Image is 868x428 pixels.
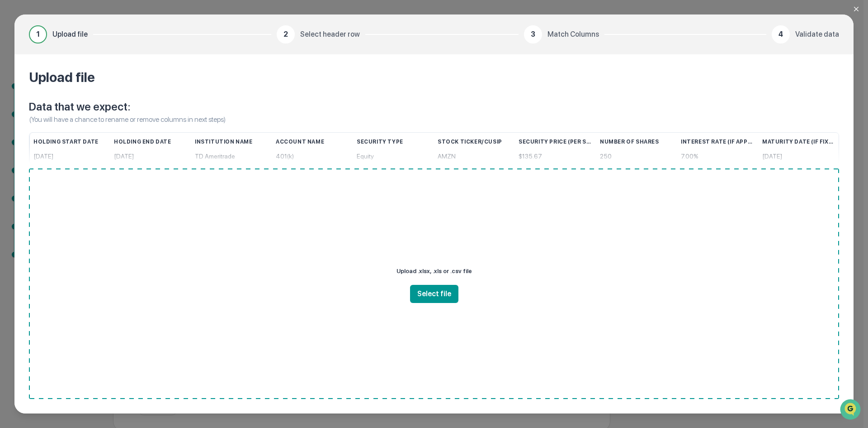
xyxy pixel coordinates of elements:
[778,29,783,40] span: 4
[600,133,674,151] div: Number of Shares
[90,154,109,160] span: Pylon
[531,29,535,40] span: 3
[839,398,863,423] iframe: Open customer support
[438,133,511,151] div: Stock Ticker/CUSIP
[276,149,349,164] div: 401(k)
[357,133,430,151] div: Security Type
[29,114,839,125] p: (You will have a chance to rename or remove columns in next steps)
[795,29,839,40] span: Validate data
[357,149,430,164] div: Equity
[64,153,109,160] a: Powered byPylon
[29,100,839,114] p: Data that we expect:
[33,149,107,164] div: [DATE]
[195,149,269,164] div: TD Ameritrade
[600,149,674,164] div: 250
[33,133,107,151] div: Holding Start Date
[438,149,511,164] div: AMZN
[681,149,755,164] div: 7.00%
[762,149,835,164] div: [DATE]
[36,29,40,40] span: 1
[18,131,57,140] span: Data Lookup
[9,19,165,34] p: How can we help?
[29,69,839,85] h2: Upload file
[681,133,755,151] div: Interest Rate (If Applicable)
[9,115,16,122] div: 🖐️
[195,133,269,151] div: Institution Name
[519,133,593,151] div: Security Price (Per Share)
[114,133,188,151] div: Holding End Date
[75,114,112,123] span: Attestations
[5,128,61,144] a: 🔎Data Lookup
[547,29,599,40] span: Match Columns
[31,69,148,78] div: Start new chat
[396,265,472,278] p: Upload .xlsx, .xls or .csv file
[519,149,593,164] div: $135.67
[410,285,458,303] button: Select file
[66,115,73,122] div: 🗄️
[5,111,62,127] a: 🖐️Preclearance
[283,29,288,40] span: 2
[62,111,116,127] a: 🗄️Attestations
[52,29,88,40] span: Upload file
[154,72,165,83] button: Start new chat
[9,132,16,139] div: 🔎
[300,29,360,40] span: Select header row
[114,149,188,164] div: [DATE]
[31,78,114,86] div: We're available if you need us!
[762,133,835,151] div: Maturity Date (If Fixed Applicable)
[18,114,58,123] span: Preclearance
[276,133,349,151] div: Account Name
[9,69,25,86] img: 1746055101610-c473b297-6a78-478c-a979-82029cc54cd1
